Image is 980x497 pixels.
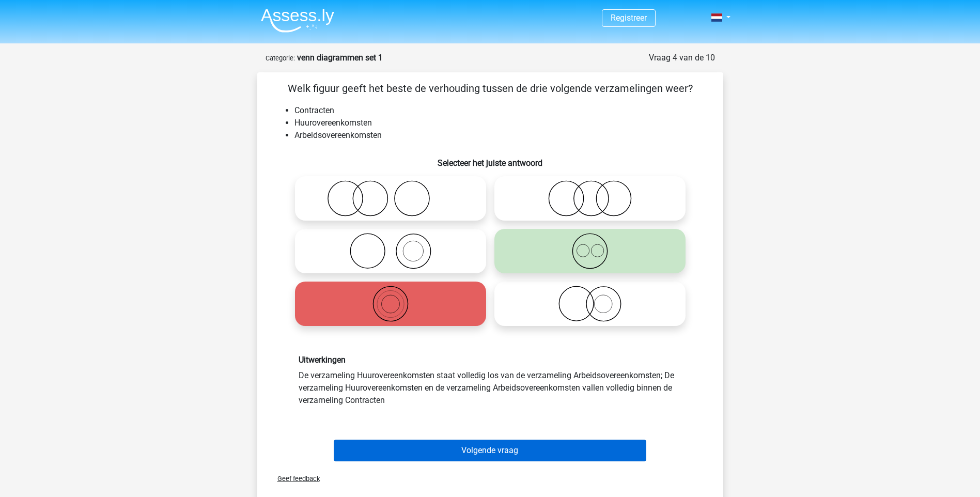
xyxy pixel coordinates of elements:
button: Volgende vraag [334,440,646,461]
img: Assessly [261,8,334,33]
strong: venn diagrammen set 1 [297,53,383,63]
div: Vraag 4 van de 10 [649,52,715,64]
div: De verzameling Huurovereenkomsten staat volledig los van de verzameling Arbeidsovereenkomsten; De... [291,355,690,406]
small: Categorie: [266,54,295,62]
li: Arbeidsovereenkomsten [294,129,707,142]
h6: Uitwerkingen [299,355,682,365]
h6: Selecteer het juiste antwoord [274,150,707,168]
a: Registreer [611,13,647,23]
p: Welk figuur geeft het beste de verhouding tussen de drie volgende verzamelingen weer? [274,81,707,96]
span: Geef feedback [269,475,320,483]
li: Contracten [294,104,707,117]
li: Huurovereenkomsten [294,117,707,129]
